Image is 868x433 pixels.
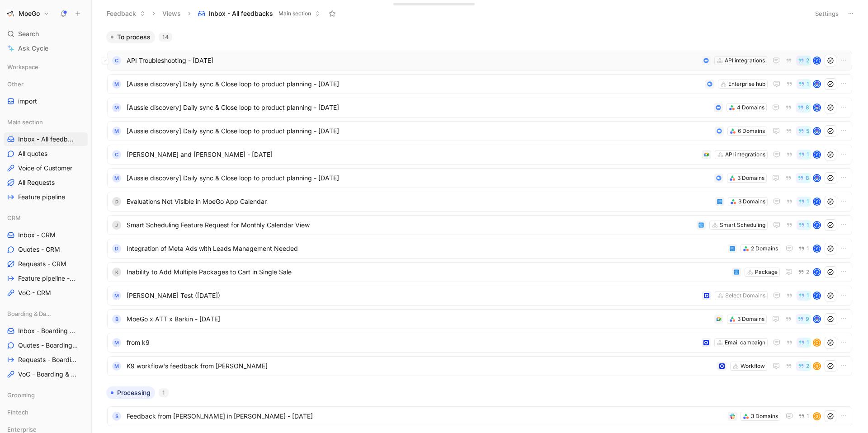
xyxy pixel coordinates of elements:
[107,239,852,259] a: DIntegration of Meta Ads with Leads Management Needed2 Domains1Y
[127,55,698,66] span: API Troubleshooting - [DATE]
[7,118,43,127] span: Main section
[18,326,77,335] span: Inbox - Boarding & daycare
[209,9,273,18] span: Inbox - All feedbacks
[806,58,809,63] span: 2
[797,291,811,301] button: 1
[4,77,88,91] div: Other
[4,339,88,352] a: Quotes - Boarding & daycare
[18,149,47,158] span: All quotes
[728,80,765,89] div: Enterprise hub
[18,164,72,173] span: Voice of Customer
[117,33,151,42] span: To process
[18,193,65,202] span: Feature pipeline
[18,245,60,254] span: Quotes - CRM
[738,197,765,206] div: 3 Domains
[797,244,811,254] button: 1
[107,51,852,71] a: CAPI Troubleshooting - [DATE]API integrations2Y
[814,339,820,346] div: g
[18,341,78,350] span: Quotes - Boarding & daycare
[7,213,21,222] span: CRM
[127,173,711,184] span: [Aussie discovery] Daily sync & Close loop to product planning - [DATE]
[4,190,88,204] a: Feature pipeline
[127,220,693,231] span: Smart Scheduling Feature Request for Monthly Calendar View
[4,7,52,20] button: MoeGoMoeGo
[106,386,155,399] button: Processing
[797,197,811,207] button: 1
[127,314,711,325] span: MoeGo x ATT x Barkin - [DATE]
[4,176,88,189] a: All Requests
[19,9,40,18] h1: MoeGo
[107,215,852,235] a: JSmart Scheduling Feature Request for Monthly Calendar ViewSmart Scheduling1Y
[4,228,88,242] a: Inbox - CRM
[18,97,37,106] span: import
[18,259,66,268] span: Requests - CRM
[796,361,811,371] button: 2
[814,316,820,322] img: avatar
[112,412,121,421] div: S
[4,147,88,160] a: All quotes
[738,127,765,136] div: 6 Domains
[18,370,77,379] span: VoC - Boarding & daycare
[4,272,88,285] a: Feature pipeline - CRM
[107,168,852,188] a: M[Aussie discovery] Daily sync & Close loop to product planning - [DATE]3 Domains8avatar
[4,243,88,256] a: Quotes - CRM
[112,315,121,324] div: B
[4,257,88,271] a: Requests - CRM
[806,175,809,181] span: 8
[814,57,820,64] div: Y
[4,324,88,338] a: Inbox - Boarding & daycare
[720,221,765,230] div: Smart Scheduling
[127,290,698,301] span: [PERSON_NAME] Test ([DATE])
[796,56,811,66] button: 2
[807,199,809,204] span: 1
[797,338,811,348] button: 1
[103,386,857,429] div: Processing1
[4,307,88,320] div: Boarding & Daycare
[4,94,88,108] a: import
[18,178,55,187] span: All Requests
[4,42,88,55] a: Ask Cycle
[18,28,39,39] span: Search
[127,126,711,136] span: [Aussie discovery] Daily sync & Close loop to product planning - [DATE]
[18,288,51,297] span: VoC - CRM
[107,286,852,306] a: M[PERSON_NAME] Test ([DATE])Select Domains1Y
[737,174,764,183] div: 3 Domains
[7,309,53,318] span: Boarding & Daycare
[807,246,809,251] span: 1
[112,244,121,253] div: D
[807,222,809,228] span: 1
[806,316,809,322] span: 9
[18,231,56,240] span: Inbox - CRM
[127,149,698,160] span: [PERSON_NAME] and [PERSON_NAME] - [DATE]
[814,104,820,111] img: avatar
[194,7,324,20] button: Inbox - All feedbacksMain section
[7,80,24,89] span: Other
[278,9,311,18] span: Main section
[725,150,765,159] div: API integrations
[117,388,151,397] span: Processing
[751,412,778,421] div: 3 Domains
[127,243,724,254] span: Integration of Meta Ads with Leads Management Needed
[737,103,764,112] div: 4 Domains
[797,411,811,421] button: 1
[4,388,88,405] div: Grooming
[807,81,809,87] span: 1
[814,151,820,158] div: Y
[4,211,88,225] div: CRM
[806,128,809,134] span: 5
[107,74,852,94] a: M[Aussie discovery] Daily sync & Close loop to product planning - [DATE]Enterprise hub1avatar
[127,267,728,278] span: Inability to Add Multiple Packages to Cart in Single Sale
[814,245,820,252] div: Y
[807,414,809,419] span: 1
[159,33,172,42] div: 14
[127,337,698,348] span: from k9
[796,103,811,113] button: 8
[796,267,811,277] button: 2
[796,126,811,136] button: 5
[112,56,121,65] div: C
[112,268,121,277] div: K
[814,128,820,134] img: avatar
[797,79,811,89] button: 1
[741,362,765,371] div: Workflow
[797,150,811,160] button: 1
